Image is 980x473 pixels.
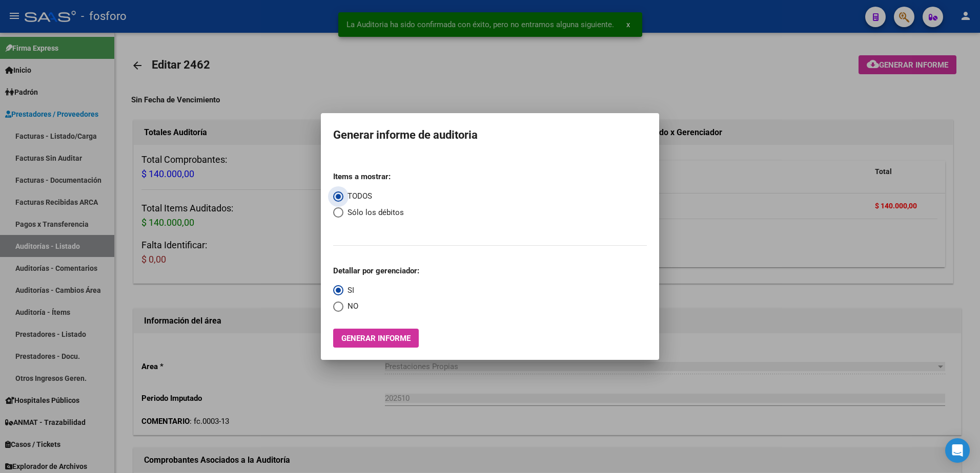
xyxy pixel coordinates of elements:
[333,257,419,312] mat-radio-group: Select an option
[945,438,970,463] div: Open Intercom Messenger
[343,300,358,312] span: NO
[343,190,372,202] span: TODOS
[333,266,419,275] strong: Detallar por gerenciador:
[333,329,419,348] button: Generar informe
[333,172,391,181] strong: Items a mostrar:
[343,207,404,219] span: Sólo los débitos
[341,334,411,343] span: Generar informe
[333,163,404,234] mat-radio-group: Select an option
[333,125,647,145] h1: Generar informe de auditoria
[343,285,354,296] span: SI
